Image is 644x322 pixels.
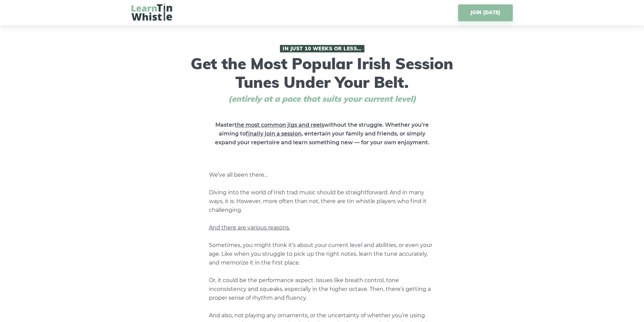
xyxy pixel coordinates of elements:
span: And there are various reasons. [209,224,290,231]
img: LearnTinWhistle.com [132,3,172,21]
span: the most common jigs and reels [235,122,324,128]
h1: Get the Most Popular Irish Session Tunes Under Your Belt. [189,45,456,104]
span: In Just 10 Weeks or Less… [280,45,364,52]
span: (entirely at a pace that suits your current level) [216,94,429,104]
a: JOIN [DATE] [458,4,512,21]
span: finally join a session [246,130,302,137]
strong: Master without the struggle. Whether you’re aiming to , entertain your family and friends, or sim... [215,122,429,146]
